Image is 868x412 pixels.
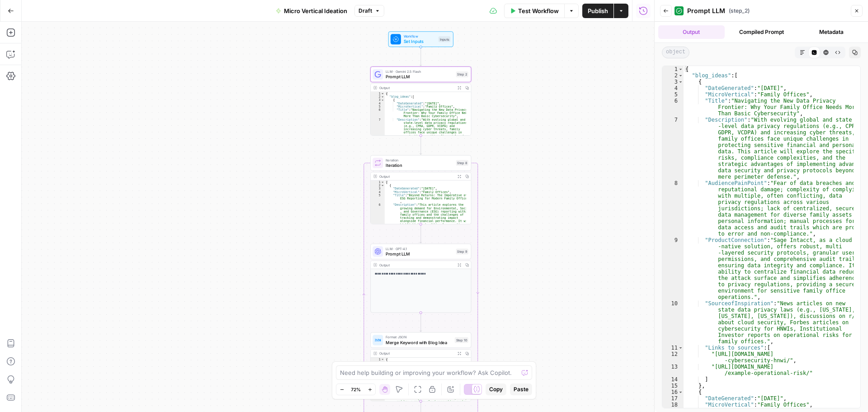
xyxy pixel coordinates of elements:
[386,339,452,346] span: Merge Keyword with Blog Idea
[371,180,385,184] div: 1
[510,384,532,395] button: Paste
[504,4,564,18] button: Test Workflow
[455,337,468,343] div: Step 10
[404,38,436,45] span: Set Inputs
[678,389,683,395] span: Toggle code folding, rows 16 through 28
[687,6,725,15] span: Prompt LLM
[662,345,684,351] div: 11
[662,351,684,364] div: 12
[420,136,422,155] g: Edge from step_2 to step_8
[386,69,453,74] span: LLM · Gemini 2.5 Flash
[588,6,608,15] span: Publish
[386,162,453,168] span: Iteration
[379,174,453,179] div: Output
[662,383,684,389] div: 15
[379,351,453,356] div: Output
[456,71,468,77] div: Step 2
[662,66,684,72] div: 1
[678,79,683,85] span: Toggle code folding, rows 3 through 15
[381,95,384,99] span: Toggle code folding, rows 2 through 29
[662,300,684,345] div: 10
[662,376,684,383] div: 14
[662,79,684,85] div: 3
[370,31,471,47] div: WorkflowSet InputsInputs
[371,358,385,361] div: 1
[518,6,559,15] span: Test Workflow
[662,389,684,395] div: 16
[370,66,471,136] div: LLM · Gemini 2.5 FlashPrompt LLMStep 2Output{ "blog_ideas":[ { "DateGenerated":"[DATE]", "MicroVe...
[381,184,384,187] span: Toggle code folding, rows 2 through 11
[728,25,795,39] button: Compiled Prompt
[354,5,384,17] button: Draft
[662,47,689,58] span: object
[381,358,384,361] span: Toggle code folding, rows 1 through 10
[420,224,422,243] g: Edge from step_8 to step_9
[371,95,385,99] div: 2
[662,237,684,300] div: 9
[351,386,361,393] span: 72%
[371,184,385,187] div: 2
[386,73,453,80] span: Prompt LLM
[371,108,385,118] div: 6
[662,98,684,117] div: 6
[662,180,684,237] div: 8
[662,91,684,98] div: 5
[371,92,385,95] div: 1
[662,364,684,376] div: 13
[381,180,384,184] span: Toggle code folding, rows 1 through 22
[489,385,503,393] span: Copy
[420,313,422,331] g: Edge from step_9 to step_10
[662,395,684,402] div: 17
[798,25,864,39] button: Metadata
[662,402,684,408] div: 18
[379,262,453,268] div: Output
[371,187,385,190] div: 3
[381,99,384,102] span: Toggle code folding, rows 3 through 15
[386,246,453,251] span: LLM · GPT-4.1
[371,190,385,194] div: 4
[370,155,471,224] div: IterationIterationStep 8Output[ { "DateGenerated":"[DATE]", "MicroVertical":"Family Offices", "Ti...
[678,72,683,79] span: Toggle code folding, rows 2 through 29
[270,4,353,18] button: Micro Vertical Ideation
[662,85,684,91] div: 4
[371,105,385,108] div: 5
[658,25,725,39] button: Output
[371,204,385,239] div: 6
[420,47,422,66] g: Edge from start to step_2
[381,92,384,95] span: Toggle code folding, rows 1 through 30
[386,157,453,163] span: Iteration
[582,4,613,18] button: Publish
[359,7,372,15] span: Draft
[371,99,385,102] div: 3
[678,345,683,351] span: Toggle code folding, rows 11 through 14
[379,85,453,90] div: Output
[371,118,385,157] div: 7
[284,6,347,15] span: Micro Vertical Ideation
[662,117,684,180] div: 7
[386,251,453,257] span: Prompt LLM
[371,194,385,204] div: 5
[404,33,436,39] span: Workflow
[370,332,471,402] div: Format JSONMerge Keyword with Blog IdeaStep 10Output{ "DateGenerated":"[DATE]", "MicroVertical":"...
[662,72,684,79] div: 2
[514,385,528,393] span: Paste
[456,160,468,166] div: Step 8
[371,102,385,105] div: 4
[439,36,451,42] div: Inputs
[678,66,683,72] span: Toggle code folding, rows 1 through 30
[386,335,452,340] span: Format JSON
[729,7,750,15] span: ( step_2 )
[486,384,506,395] button: Copy
[456,249,468,255] div: Step 9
